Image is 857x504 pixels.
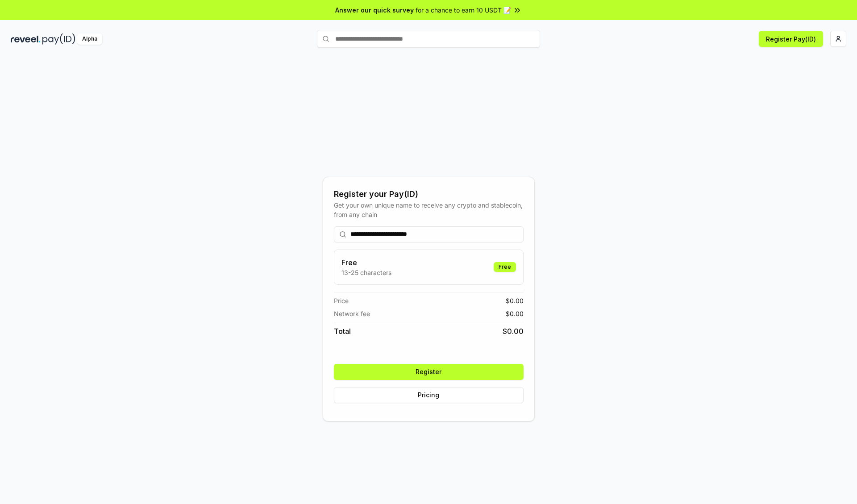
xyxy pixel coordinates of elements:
[77,33,102,45] div: Alpha
[506,296,524,305] span: $ 0.00
[494,262,516,272] div: Free
[759,31,823,47] button: Register Pay(ID)
[506,309,524,318] span: $ 0.00
[416,5,511,15] span: for a chance to earn 10 USDT 📝
[334,188,524,200] div: Register your Pay(ID)
[341,268,391,277] p: 13-25 characters
[334,309,370,318] span: Network fee
[503,326,524,337] span: $ 0.00
[334,326,351,337] span: Total
[334,387,524,403] button: Pricing
[334,364,524,380] button: Register
[335,5,414,15] span: Answer our quick survey
[42,33,75,45] img: pay_id
[334,200,524,219] div: Get your own unique name to receive any crypto and stablecoin, from any chain
[334,296,349,305] span: Price
[341,257,391,268] h3: Free
[11,33,41,45] img: reveel_dark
